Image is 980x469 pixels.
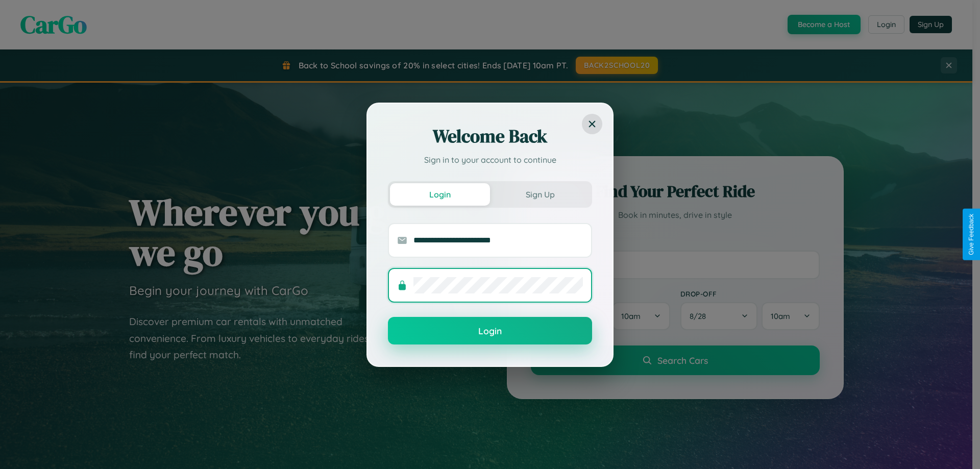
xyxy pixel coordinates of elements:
[388,154,592,166] p: Sign in to your account to continue
[388,317,592,344] button: Login
[390,183,490,206] button: Login
[490,183,590,206] button: Sign Up
[968,214,975,255] div: Give Feedback
[388,124,592,149] h2: Welcome Back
